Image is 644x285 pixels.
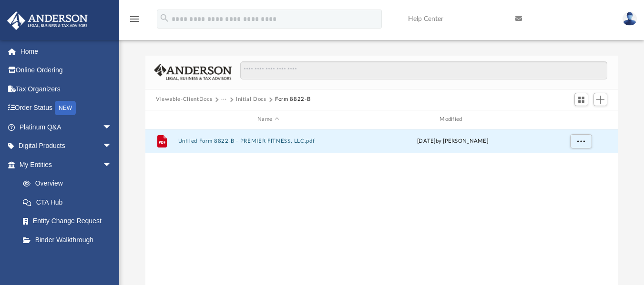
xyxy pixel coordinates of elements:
[7,118,126,137] a: Platinum Q&Aarrow_drop_down
[362,115,543,124] div: Modified
[13,212,126,231] a: Entity Change Request
[156,95,212,104] button: Viewable-ClientDocs
[7,42,126,61] a: Home
[4,11,91,30] img: Anderson Advisors Platinum Portal
[7,155,126,174] a: My Entitiesarrow_drop_down
[13,249,122,268] a: My Blueprint
[275,95,310,104] button: Form 8822-B
[547,115,613,124] div: id
[13,174,126,193] a: Overview
[417,138,436,144] span: [DATE]
[236,95,266,104] button: Initial Docs
[574,93,589,106] button: Switch to Grid View
[55,101,76,115] div: NEW
[593,93,608,106] button: Add
[178,115,358,124] div: Name
[623,12,637,26] img: User Pic
[7,79,126,98] a: Tax Organizers
[7,98,126,118] a: Order StatusNEW
[129,13,140,25] i: menu
[129,18,140,25] a: menu
[240,61,607,79] input: Search files and folders
[362,137,542,146] div: by [PERSON_NAME]
[150,115,174,124] div: id
[221,95,227,104] button: ···
[178,138,358,144] button: Unfiled Form 8822-B - PREMIER FITNESS, LLC.pdf
[102,155,122,175] span: arrow_drop_down
[7,61,126,80] a: Online Ordering
[159,13,170,23] i: search
[13,230,126,249] a: Binder Walkthrough
[7,137,126,156] a: Digital Productsarrow_drop_down
[570,134,592,148] button: More options
[102,137,122,156] span: arrow_drop_down
[13,193,126,212] a: CTA Hub
[102,118,122,137] span: arrow_drop_down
